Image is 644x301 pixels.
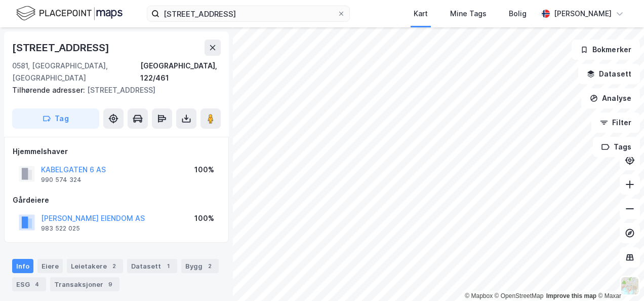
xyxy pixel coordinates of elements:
div: Kart [414,8,428,20]
div: 983 522 025 [41,224,80,233]
a: OpenStreetMap [495,292,544,299]
div: [STREET_ADDRESS] [12,84,213,96]
button: Bokmerker [572,40,640,60]
button: Datasett [578,64,640,84]
div: 990 574 324 [41,176,82,184]
div: Bolig [509,8,527,20]
div: 2 [109,261,119,271]
div: [STREET_ADDRESS] [12,40,111,56]
div: Datasett [127,259,177,273]
a: Mapbox [465,292,493,299]
div: 100% [194,212,214,224]
div: 4 [32,279,42,289]
span: Tilhørende adresser: [12,86,87,94]
button: Filter [591,112,640,133]
div: 0581, [GEOGRAPHIC_DATA], [GEOGRAPHIC_DATA] [12,60,140,84]
div: Leietakere [67,259,123,273]
div: 1 [163,261,173,271]
div: [GEOGRAPHIC_DATA], 122/461 [140,60,221,84]
button: Tags [593,137,640,157]
iframe: Chat Widget [593,252,644,301]
div: 2 [205,261,215,271]
div: ESG [12,277,46,291]
div: Mine Tags [450,8,487,20]
div: 9 [105,279,115,289]
img: logo.f888ab2527a4732fd821a326f86c7f29.svg [16,5,123,22]
div: [PERSON_NAME] [554,8,612,20]
button: Analyse [581,88,640,108]
a: Improve this map [546,292,596,299]
div: Hjemmelshaver [13,145,220,158]
div: Info [12,259,33,273]
div: 100% [194,164,214,176]
div: Transaksjoner [50,277,119,291]
button: Tag [12,108,99,129]
input: Søk på adresse, matrikkel, gårdeiere, leietakere eller personer [159,6,337,21]
div: Eiere [37,259,63,273]
div: Gårdeiere [13,194,220,206]
div: Bygg [181,259,219,273]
